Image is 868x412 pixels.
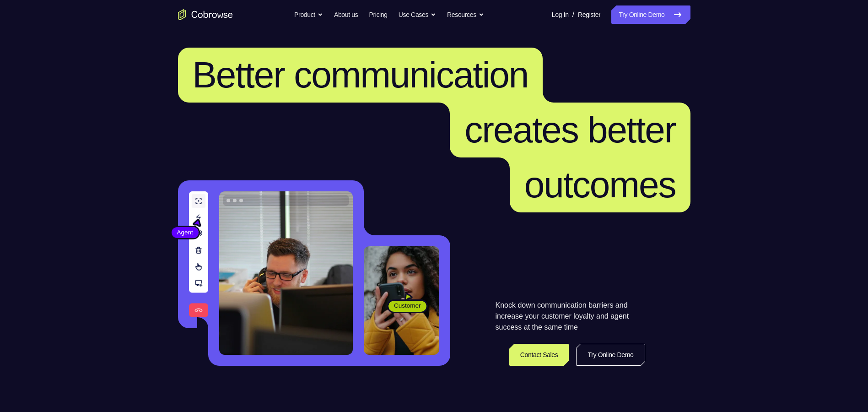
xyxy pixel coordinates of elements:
[572,9,574,20] span: /
[172,228,199,237] span: Agent
[334,5,358,24] a: About us
[496,300,645,333] p: Knock down communication barriers and increase your customer loyalty and agent success at the sam...
[364,246,439,355] img: A customer holding their phone
[178,9,233,20] a: Go to the home page
[576,344,645,366] a: Try Online Demo
[524,164,676,205] span: outcomes
[399,5,436,24] button: Use Cases
[447,5,484,24] button: Resources
[464,109,675,150] span: creates better
[578,5,600,24] a: Register
[294,5,323,24] button: Product
[219,191,353,355] img: A customer support agent talking on the phone
[369,5,387,24] a: Pricing
[388,301,426,310] span: Customer
[193,54,528,95] span: Better communication
[509,344,569,366] a: Contact Sales
[611,5,690,24] a: Try Online Demo
[189,191,208,317] img: A series of tools used in co-browsing sessions
[552,5,569,24] a: Log In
